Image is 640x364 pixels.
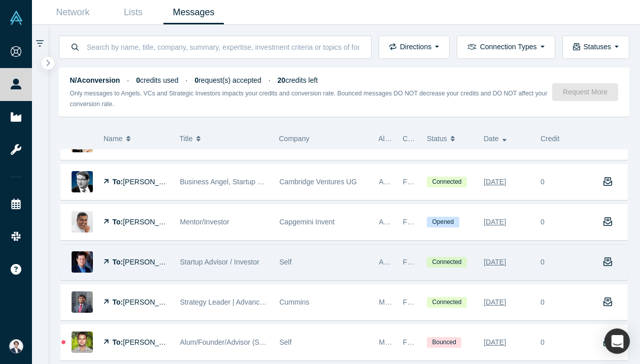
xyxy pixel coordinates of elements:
strong: 0 [136,76,140,84]
span: Company [279,135,310,143]
img: Alchemist Vault Logo [9,11,23,25]
span: Startup Advisor / Investor [180,258,259,266]
div: [DATE] [484,173,506,191]
span: credits left [278,76,318,84]
button: Status [427,128,473,149]
div: [DATE] [484,334,506,351]
div: 0 [541,297,545,308]
span: Connected [427,297,467,308]
button: Title [180,128,268,149]
span: Date [484,128,499,149]
span: [PERSON_NAME] [123,338,181,346]
span: Cambridge Ventures UG [280,178,357,186]
span: [PERSON_NAME] [123,258,181,266]
span: Angel, Mentor, Service Provider, Corporate Innovator [379,218,546,226]
span: Angel, Mentor, Lecturer, Channel Partner [379,258,508,266]
div: [DATE] [484,293,506,311]
span: Mentor, Freelancer / Consultant, Channel Partner [379,338,534,346]
img: Martin Giese's Profile Image [72,171,93,192]
span: Capgemini Invent [280,218,335,226]
span: Founder Reachout [403,178,462,186]
div: 0 [541,337,545,348]
span: · [268,76,271,84]
img: Arturo Santa's Profile Image [72,332,93,353]
div: [DATE] [484,253,506,271]
button: Directions [379,36,450,59]
span: Name [104,128,122,149]
span: Self [280,258,292,266]
span: [PERSON_NAME] [123,218,181,226]
span: Alum/Founder/Advisor (SaaS, CV, AI) [180,338,298,346]
a: Messages [163,1,224,24]
img: Dave Perry's Profile Image [72,251,93,273]
span: Opened [427,217,459,227]
span: Self [280,338,292,346]
strong: 20 [278,76,286,84]
span: · [127,76,129,84]
span: Alchemist Role [379,135,426,143]
span: · [186,76,188,84]
small: Only messages to Angels, VCs and Strategic Investors impacts your credits and conversion rate. Bo... [70,90,548,108]
span: Business Angel, Startup Coach and best-selling author [180,178,352,186]
span: [PERSON_NAME] [123,178,181,186]
span: Founder Reachout [403,218,462,226]
a: Network [43,1,103,24]
button: Date [484,128,530,149]
span: Mentor/Investor [180,218,229,226]
span: Founder Reachout [403,298,462,306]
span: Connection Type [402,135,456,143]
span: Founder Reachout [403,258,462,266]
strong: To: [113,298,123,306]
a: Lists [103,1,163,24]
div: 0 [541,177,545,187]
span: Mentor, Lecturer, Corporate Innovator [379,298,497,306]
span: Credit [541,135,559,143]
span: Connected [427,257,467,268]
span: request(s) accepted [194,76,261,84]
span: credits used [136,76,178,84]
span: Bounced [427,337,461,348]
span: Founder Reachout [403,338,462,346]
button: Statuses [562,36,629,59]
button: Name [104,128,169,149]
input: Search by name, title, company, summary, expertise, investment criteria or topics of focus [86,35,360,59]
strong: N/A conversion [70,76,120,84]
span: Connected [427,177,467,187]
div: 0 [541,257,545,268]
button: Connection Types [457,36,555,59]
span: [PERSON_NAME] [123,298,181,306]
img: Jeffrey Diwakar's Profile Image [72,291,93,313]
span: Strategy Leader | Advanced Technologies | New Ventures | Decarbonization [180,298,418,306]
img: Eisuke Shimizu's Account [9,339,23,353]
img: John Robins's Profile Image [72,211,93,233]
div: [DATE] [484,213,506,231]
strong: To: [113,178,123,186]
strong: To: [113,338,123,346]
strong: 0 [194,76,198,84]
span: Cummins [280,298,310,306]
strong: To: [113,218,123,226]
span: Angel, Mentor, Lecturer, Channel Partner [379,178,508,186]
span: Title [180,128,193,149]
strong: To: [113,258,123,266]
span: Status [427,128,447,149]
div: 0 [541,217,545,227]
